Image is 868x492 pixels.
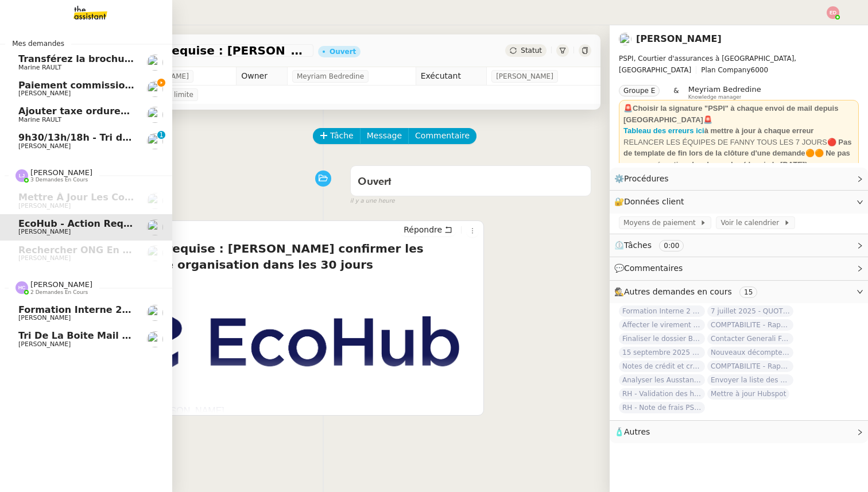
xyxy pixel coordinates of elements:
img: users%2FWH1OB8fxGAgLOjAz1TtlPPgOcGL2%2Favatar%2F32e28291-4026-4208-b892-04f74488d877 [147,193,163,209]
span: Paiement commission [PERSON_NAME] [18,80,220,91]
span: [PERSON_NAME] [18,202,71,210]
span: 🕵️ [614,287,762,296]
img: svg [827,6,839,19]
td: Owner [237,67,288,86]
strong: à mettre à jour à chaque erreur [704,126,814,135]
span: COMPTABILITE - Rapprochement bancaire - 25 septembre 2025 [707,361,793,372]
span: 9h30/13h/18h - Tri de la boite mail PRO - [DATE] [18,132,266,143]
span: COMPTABILITE - Rapprochement bancaire - 15 septembre 2025 [707,319,793,331]
span: Tâches [624,241,652,250]
span: Procédures [624,174,669,183]
span: 15 septembre 2025 - QUOTIDIEN Gestion boite mail Accounting [619,347,705,358]
span: Tri de la boite mail PERSO - 26 septembre 2025 [18,330,268,341]
span: Rechercher ONG en [GEOGRAPHIC_DATA] et lancer campagne [18,245,340,255]
span: Répondre [404,224,442,235]
span: Ajouter taxe ordures ménagères à quittance [18,106,249,117]
span: Ouvert [358,177,392,187]
span: Notes de crédit et création FF [619,361,705,372]
span: 🔐 [614,195,689,208]
img: users%2FWH1OB8fxGAgLOjAz1TtlPPgOcGL2%2Favatar%2F32e28291-4026-4208-b892-04f74488d877 [147,81,163,97]
span: Plan Company [701,66,750,74]
button: Tâche [313,128,361,144]
strong: 🚨Choisir la signature "PSPI" à chaque envoi de mail depuis [GEOGRAPHIC_DATA]🚨 [623,104,838,124]
span: Données client [624,197,684,206]
span: RH - Note de frais PSPI - septembre 2025 [619,402,705,413]
span: 2 demandes en cours [30,289,88,296]
img: svg [15,281,28,294]
img: users%2Fo4K84Ijfr6OOM0fa5Hz4riIOf4g2%2Favatar%2FChatGPT%20Image%201%20aou%CC%82t%202025%2C%2010_2... [147,55,163,71]
span: Envoyer la liste des clients et assureurs [707,374,793,386]
span: Contacter Generali France pour demande AU094424 [707,333,793,344]
a: Tableau des erreurs ici [623,126,704,135]
span: Autres demandes en cours [624,287,732,296]
strong: 🔴 Pas de template de fin lors de la clôture d'une demande🟠🟠 Ne pas accuser réception des demandes... [623,138,851,169]
img: svg [15,169,28,182]
img: IGB2B Logo [115,305,459,378]
app-user-label: Knowledge manager [688,85,761,100]
span: [PERSON_NAME] [18,314,71,321]
span: Tâche [330,129,354,142]
span: ⚙️ [614,172,674,185]
div: RELANCER LES ÉQUIPES DE FANNY TOUS LES 7 JOURS [623,137,854,171]
span: Message [367,129,402,142]
div: 💬Commentaires [610,257,868,280]
div: 🕵️Autres demandes en cours 15 [610,281,868,303]
img: users%2FTDxDvmCjFdN3QFePFNGdQUcJcQk1%2Favatar%2F0cfb3a67-8790-4592-a9ec-92226c678442 [147,331,163,347]
span: Marine RAULT [18,64,61,71]
span: [PERSON_NAME] [18,90,71,97]
img: users%2FTDxDvmCjFdN3QFePFNGdQUcJcQk1%2Favatar%2F0cfb3a67-8790-4592-a9ec-92226c678442 [147,133,163,149]
div: 🧴Autres [610,421,868,443]
span: RH - Validation des heures employés PSPI - 28 juillet 2025 [619,388,705,400]
span: EcoHub - Action requise : [PERSON_NAME] confirmer les données de votre organisation dans les 30 j... [60,45,309,56]
span: Moyens de paiement [623,217,700,228]
nz-tag: 15 [739,286,757,298]
span: Statut [521,47,542,55]
span: PSPI, Courtier d'assurances à [GEOGRAPHIC_DATA], [GEOGRAPHIC_DATA] [619,55,796,74]
span: [PERSON_NAME] [30,280,92,289]
img: users%2Fa6PbEmLwvGXylUqKytRPpDpAx153%2Favatar%2Ffanny.png [147,305,163,321]
img: users%2Fa6PbEmLwvGXylUqKytRPpDpAx153%2Favatar%2Ffanny.png [147,219,163,235]
span: & [673,85,679,100]
span: Transférez la brochure ATOLE [18,53,171,64]
button: Répondre [400,223,456,236]
span: [PERSON_NAME] [496,71,553,82]
h4: EcoHub - Action requise : [PERSON_NAME] confirmer les données de votre organisation dans les 30 j... [60,241,479,273]
span: 7 juillet 2025 - QUOTIDIEN Gestion boite mail Accounting [707,305,793,317]
p: 1 [159,131,164,141]
div: 🔐Données client [610,191,868,213]
nz-tag: 0:00 [659,240,684,251]
span: il y a une heure [350,196,395,206]
span: 🧴 [614,427,650,436]
span: Marine RAULT [18,116,61,123]
span: Meyriam Bedredine [688,85,761,94]
span: Finaliser le dossier Buheiry [619,333,705,344]
p: Bonjour [PERSON_NAME], [115,404,459,418]
div: ⚙️Procédures [610,168,868,190]
div: ⏲️Tâches 0:00 [610,234,868,257]
span: 💬 [614,264,688,273]
span: Commentaire [415,129,470,142]
a: [PERSON_NAME] [636,33,722,44]
img: users%2FWH1OB8fxGAgLOjAz1TtlPPgOcGL2%2Favatar%2F32e28291-4026-4208-b892-04f74488d877 [147,245,163,261]
span: Formation Interne 2 - [PERSON_NAME] [18,304,218,315]
span: ⏲️ [614,241,693,250]
span: Affecter le virement en attente [619,319,705,331]
span: EcoHub - Action requise : [PERSON_NAME] confirmer les données de votre organisation dans les 30 j... [18,218,577,229]
button: Commentaire [408,128,476,144]
span: Meyriam Bedredine [297,71,364,82]
img: users%2Fa6PbEmLwvGXylUqKytRPpDpAx153%2Favatar%2Ffanny.png [619,33,631,45]
span: 6000 [751,66,769,74]
span: Mettre à jour Hubspot [707,388,789,400]
span: Mes demandes [5,38,71,49]
span: [PERSON_NAME] [18,254,71,262]
nz-badge-sup: 1 [157,131,165,139]
span: [PERSON_NAME] [18,340,71,348]
span: Voir le calendrier [720,217,783,228]
img: users%2Fo4K84Ijfr6OOM0fa5Hz4riIOf4g2%2Favatar%2FChatGPT%20Image%201%20aou%CC%82t%202025%2C%2010_2... [147,107,163,123]
span: [PERSON_NAME] [18,142,71,150]
div: Ouvert [330,48,356,55]
span: Formation Interne 2 - [PERSON_NAME] [619,305,705,317]
span: Analyser les Ausstandsmeldungen [619,374,705,386]
span: [PERSON_NAME] [30,168,92,177]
